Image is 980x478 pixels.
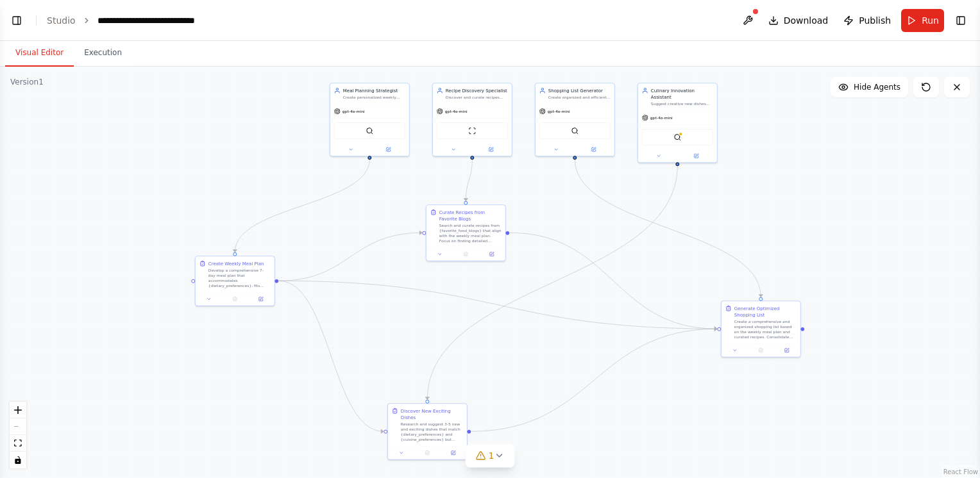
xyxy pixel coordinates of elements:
a: React Flow attribution [943,468,978,475]
div: Version 1 [10,77,44,87]
g: Edge from 239b9c97-17a6-4a6e-9637-99b5a8def0b2 to e5750cbb-f57d-459e-a0ef-f326ea549827 [571,159,764,297]
div: Create organized and efficient shopping lists based on weekly meal plans, consolidating ingredien... [548,95,611,100]
nav: breadcrumb [47,14,195,27]
button: Open in side panel [442,449,464,457]
div: Discover New Exciting DishesResearch and suggest 3-5 new and exciting dishes that match {dietary_... [387,403,468,460]
g: Edge from 2de8fa11-07b5-4078-a831-3a3ac798243b to 71204711-ab3a-4654-bda6-01ca4fd1653f [278,277,384,434]
div: Meal Planning Strategist [343,87,405,94]
g: Edge from 71204711-ab3a-4654-bda6-01ca4fd1653f to e5750cbb-f57d-459e-a0ef-f326ea549827 [471,326,717,434]
button: 1 [466,444,515,468]
button: Publish [838,9,896,32]
g: Edge from c8d2289c-cbaa-40e1-b275-a27ff4bfbabf to ade56866-ab3b-4436-aa38-d0770ad69e6c [462,159,475,201]
g: Edge from 709fbce6-7a37-4319-83c8-deb518826904 to 71204711-ab3a-4654-bda6-01ca4fd1653f [424,165,680,399]
div: Develop a comprehensive 7-day meal plan that accommodates {dietary_preferences}, fits within {bud... [208,268,271,288]
div: Culinary Innovation AssistantSuggest creative new dishes and cooking techniques to expand culinar... [638,83,718,163]
g: Edge from 2de8fa11-07b5-4078-a831-3a3ac798243b to ade56866-ab3b-4436-aa38-d0770ad69e6c [278,229,422,284]
button: Open in side panel [775,347,797,354]
div: Recipe Discovery Specialist [446,87,508,94]
span: gpt-4o-mini [342,109,365,114]
button: No output available [414,449,441,457]
span: gpt-4o-mini [548,109,570,114]
div: Generate Optimized Shopping List [734,305,797,318]
div: Recipe Discovery SpecialistDiscover and curate recipes from {favorite_food_blogs} and find new ex... [432,83,512,156]
g: Edge from 2de8fa11-07b5-4078-a831-3a3ac798243b to e5750cbb-f57d-459e-a0ef-f326ea549827 [278,277,717,332]
button: No output available [452,251,479,258]
div: Curate Recipes from Favorite BlogsSearch and curate recipes from {favorite_food_blogs} that align... [426,204,506,261]
button: Run [901,9,944,32]
button: Open in side panel [480,251,502,258]
span: gpt-4o-mini [445,109,468,114]
button: No output available [747,347,774,354]
span: Download [784,14,829,27]
button: Open in side panel [575,145,612,153]
button: toggle interactivity [10,452,26,468]
img: SerperDevTool [366,127,373,135]
div: Curate Recipes from Favorite Blogs [439,209,502,222]
span: 1 [489,449,494,462]
button: Open in side panel [678,152,714,160]
div: Generate Optimized Shopping ListCreate a comprehensive and organized shopping list based on the w... [721,301,801,358]
button: fit view [10,435,26,452]
div: Discover New Exciting Dishes [401,408,463,420]
div: Shopping List Generator [548,87,611,94]
img: SerperDevTool [571,127,579,135]
button: Open in side panel [473,145,509,153]
div: Search and curate recipes from {favorite_food_blogs} that align with the weekly meal plan. Focus ... [439,223,502,243]
span: Run [922,14,939,27]
div: Discover and curate recipes from {favorite_food_blogs} and find new exciting dishes that match {d... [446,95,508,100]
button: Open in side panel [249,295,271,303]
g: Edge from ade56866-ab3b-4436-aa38-d0770ad69e6c to e5750cbb-f57d-459e-a0ef-f326ea549827 [509,229,717,332]
g: Edge from 7cea5d75-bcbd-402b-aa9c-b4ddaf8e8fe9 to 2de8fa11-07b5-4078-a831-3a3ac798243b [232,159,373,252]
button: Open in side panel [370,145,407,153]
button: Show right sidebar [952,12,970,29]
button: Hide Agents [831,77,908,97]
div: Create Weekly Meal Plan [208,260,264,267]
div: Suggest creative new dishes and cooking techniques to expand culinary horizons while staying with... [651,101,713,106]
img: ScrapeWebsiteTool [468,127,476,135]
div: Research and suggest 3-5 new and exciting dishes that match {dietary_preferences} and {cuisine_pr... [401,422,463,442]
div: Shopping List GeneratorCreate organized and efficient shopping lists based on weekly meal plans, ... [535,83,615,156]
span: Hide Agents [854,82,900,92]
div: Create personalized weekly meal plans based on {dietary_preferences}, {budget_range}, and {cookin... [343,95,405,100]
div: Culinary Innovation Assistant [651,87,713,100]
span: gpt-4o-mini [650,115,673,120]
div: Create Weekly Meal PlanDevelop a comprehensive 7-day meal plan that accommodates {dietary_prefere... [195,256,275,306]
div: Meal Planning StrategistCreate personalized weekly meal plans based on {dietary_preferences}, {bu... [330,83,410,156]
div: React Flow controls [10,402,26,468]
span: Publish [859,14,891,27]
button: Execution [74,40,132,67]
button: Show left sidebar [8,12,26,29]
a: Studio [47,15,76,26]
button: Visual Editor [5,40,74,67]
div: Create a comprehensive and organized shopping list based on the weekly meal plan and curated reci... [734,319,797,340]
img: BraveSearchTool [673,133,681,141]
button: zoom in [10,402,26,418]
button: No output available [221,295,248,303]
button: Download [763,9,834,32]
